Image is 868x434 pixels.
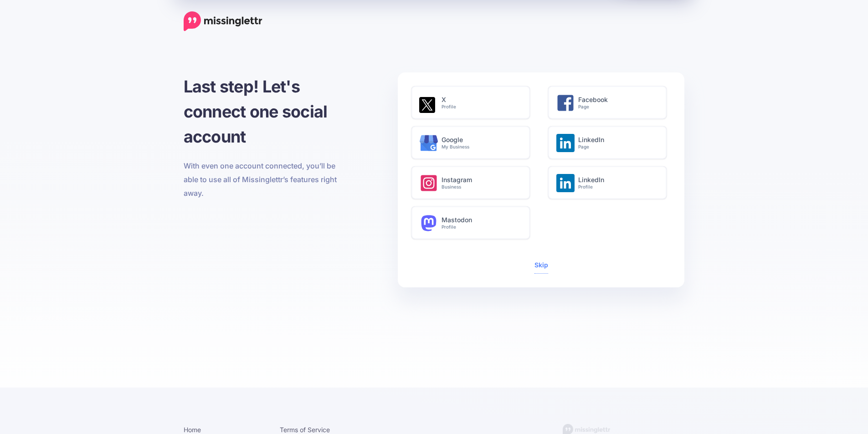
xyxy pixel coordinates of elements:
[578,184,657,190] small: Profile
[578,136,657,150] h6: LinkedIn
[578,176,657,190] h6: LinkedIn
[442,184,520,190] small: Business
[578,144,657,150] small: Page
[534,261,548,269] a: Skip
[442,96,520,110] h6: X
[548,126,671,159] a: LinkedInPage
[420,134,438,152] img: google-business.svg
[184,11,262,31] a: Home
[442,136,520,150] h6: Google
[184,426,201,434] a: Home
[442,176,520,190] h6: Instagram
[442,144,520,150] small: My Business
[578,96,657,110] h6: Facebook
[411,166,534,199] a: InstagramBusiness
[548,166,671,199] a: LinkedInProfile
[411,126,534,159] a: GoogleMy Business
[442,216,520,230] h6: Mastodon
[280,426,330,434] a: Terms of Service
[442,224,520,230] small: Profile
[442,104,520,110] small: Profile
[184,159,342,200] p: With even one account connected, you’ll be able to use all of Missinglettr’s features right away.
[184,77,328,147] span: Last step! Let's connect one social account
[411,86,534,119] a: XProfile
[548,86,671,119] a: FacebookPage
[419,97,435,113] img: twitter-square.png
[411,206,534,239] a: MastodonProfile
[578,104,657,110] small: Page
